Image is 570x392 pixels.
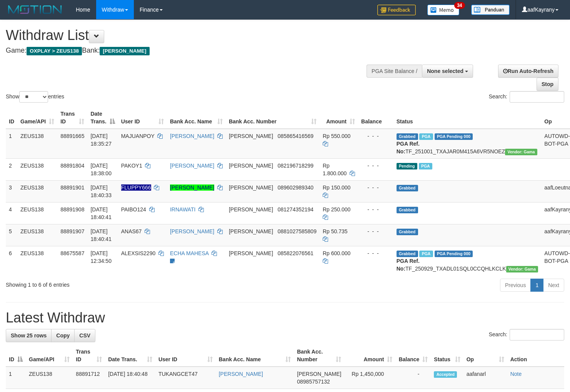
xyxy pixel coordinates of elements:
[435,251,473,257] span: PGA Pending
[397,133,418,140] span: Grabbed
[90,184,112,198] span: [DATE] 18:40:33
[17,224,57,246] td: ZEUS138
[6,310,564,326] h1: Latest Withdraw
[489,329,564,341] label: Search:
[11,332,47,339] span: Show 25 rows
[361,228,390,235] div: - - -
[471,5,510,15] img: panduan.png
[17,202,57,224] td: ZEUS138
[395,367,431,389] td: -
[229,228,273,234] span: [PERSON_NAME]
[427,68,463,74] span: None selected
[431,345,463,367] th: Status: activate to sort column ascending
[60,250,84,256] span: 88675587
[367,65,422,78] div: PGA Site Balance /
[6,224,17,246] td: 5
[500,279,531,292] a: Previous
[397,141,420,154] b: PGA Ref. No:
[17,246,57,276] td: ZEUS138
[56,332,70,339] span: Copy
[278,133,313,139] span: Copy 085865416569 to clipboard
[27,47,82,55] span: OXPLAY > ZEUS138
[60,133,84,139] span: 88891665
[17,158,57,180] td: ZEUS138
[361,206,390,213] div: - - -
[90,250,112,264] span: [DATE] 12:34:50
[278,206,313,213] span: Copy 081274352194 to clipboard
[79,332,90,339] span: CSV
[90,133,112,147] span: [DATE] 18:35:27
[358,107,393,129] th: Balance
[427,5,460,15] img: Button%20Memo.svg
[6,246,17,276] td: 6
[26,367,73,389] td: ZEUS138
[6,202,17,224] td: 4
[489,91,564,103] label: Search:
[229,206,273,213] span: [PERSON_NAME]
[463,345,507,367] th: Op: activate to sort column ascending
[510,91,564,103] input: Search:
[344,345,395,367] th: Amount: activate to sort column ascending
[323,184,350,191] span: Rp 150.000
[454,2,465,9] span: 34
[6,158,17,180] td: 2
[278,250,313,256] span: Copy 085822076561 to clipboard
[397,258,420,272] b: PGA Ref. No:
[121,163,142,169] span: PAKOY1
[170,133,214,139] a: [PERSON_NAME]
[422,65,473,78] button: None selected
[17,129,57,159] td: ZEUS138
[60,184,84,191] span: 88891901
[397,229,418,235] span: Grabbed
[463,367,507,389] td: aafanarl
[229,250,273,256] span: [PERSON_NAME]
[506,266,538,272] span: Vendor URL: https://trx31.1velocity.biz
[121,133,155,139] span: MAJUANPOY
[219,371,263,377] a: [PERSON_NAME]
[155,367,216,389] td: TUKANGCET47
[435,133,473,140] span: PGA Pending
[397,207,418,213] span: Grabbed
[121,250,156,256] span: ALEXSIS2290
[344,367,395,389] td: Rp 1,450,000
[507,345,564,367] th: Action
[419,251,433,257] span: Marked by aafpengsreynich
[361,184,390,191] div: - - -
[90,163,112,176] span: [DATE] 18:38:00
[6,345,26,367] th: ID: activate to sort column descending
[121,228,142,234] span: ANAS67
[510,329,564,341] input: Search:
[6,278,232,289] div: Showing 1 to 6 of 6 entries
[320,107,358,129] th: Amount: activate to sort column ascending
[170,184,214,191] a: [PERSON_NAME]
[397,251,418,257] span: Grabbed
[361,249,390,257] div: - - -
[167,107,226,129] th: Bank Acc. Name: activate to sort column ascending
[19,91,48,103] select: Showentries
[229,133,273,139] span: [PERSON_NAME]
[6,91,64,103] label: Show entries
[90,206,112,220] span: [DATE] 18:40:41
[361,162,390,169] div: - - -
[6,180,17,202] td: 3
[170,228,214,234] a: [PERSON_NAME]
[17,180,57,202] td: ZEUS138
[278,163,313,169] span: Copy 082196718299 to clipboard
[6,47,372,55] h4: Game: Bank:
[323,250,350,256] span: Rp 600.000
[297,371,341,377] span: [PERSON_NAME]
[226,107,320,129] th: Bank Acc. Number: activate to sort column ascending
[216,345,294,367] th: Bank Acc. Name: activate to sort column ascending
[17,107,57,129] th: Game/API: activate to sort column ascending
[393,246,542,276] td: TF_250929_TXADL01SQL0CCQHLKCLK
[278,228,317,234] span: Copy 0881027585809 to clipboard
[361,132,390,140] div: - - -
[323,206,350,213] span: Rp 250.000
[530,279,543,292] a: 1
[74,329,95,342] a: CSV
[229,184,273,191] span: [PERSON_NAME]
[419,133,433,140] span: Marked by aafanarl
[393,129,542,159] td: TF_251001_TXAJAR0M415A6VR5NOEZ
[229,163,273,169] span: [PERSON_NAME]
[323,163,347,176] span: Rp 1.800.000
